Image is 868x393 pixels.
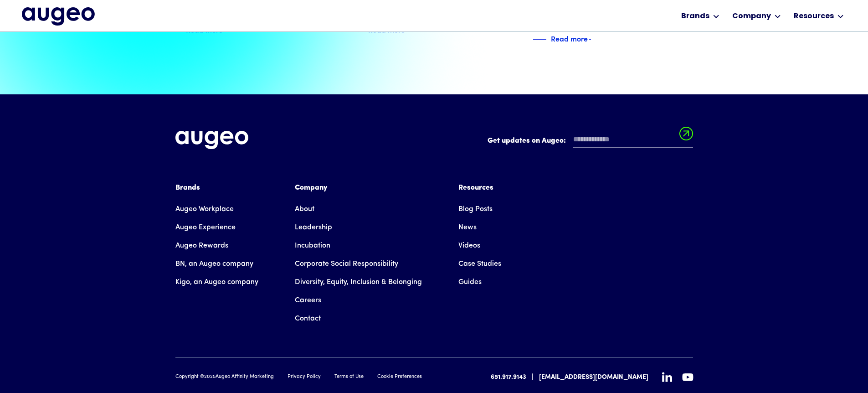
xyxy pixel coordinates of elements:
label: Get updates on Augeo: [488,135,566,146]
a: Videos [458,237,480,255]
div: Read more [551,33,588,44]
a: home [22,7,95,26]
div: Resources [794,11,834,22]
a: Careers [295,291,321,310]
a: Augeo Rewards [175,237,228,255]
div: Copyright © Augeo Affinity Marketing [175,373,274,381]
img: Blue decorative line [533,34,546,45]
img: Augeo's full logo in white. [175,131,248,150]
a: Privacy Policy [288,373,321,381]
a: Guides [458,273,482,291]
a: Terms of Use [334,373,364,381]
div: Resources [458,182,501,193]
a: Cookie Preferences [377,373,422,381]
div: Brands [681,11,709,22]
a: BN, an Augeo company [175,255,253,273]
img: Blue text arrow [589,34,602,45]
a: Augeo Workplace [175,200,234,218]
a: Blog Posts [458,200,493,218]
a: Contact [295,310,321,328]
a: Diversity, Equity, Inclusion & Belonging [295,273,422,291]
span: 2025 [204,374,216,379]
div: Company [732,11,771,22]
a: 651.917.9143 [491,372,526,382]
div: Company [295,182,422,193]
a: [EMAIL_ADDRESS][DOMAIN_NAME] [539,372,648,382]
a: About [295,200,314,218]
a: News [458,218,477,237]
a: Augeo Experience [175,218,236,237]
a: Kigo, an Augeo company [175,273,258,291]
a: Case Studies [458,255,501,273]
a: Leadership [295,218,332,237]
div: | [532,372,534,383]
a: Corporate Social Responsibility [295,255,398,273]
a: Incubation [295,237,330,255]
div: Brands [175,182,258,193]
input: Submit [679,127,693,146]
form: Email Form [488,131,693,153]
